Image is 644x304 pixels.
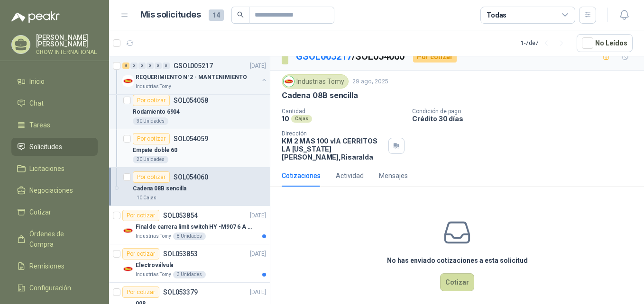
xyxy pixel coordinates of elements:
a: Chat [11,94,98,112]
div: Cotizaciones [282,170,321,181]
a: Cotizar [11,203,98,221]
p: SOL053854 [163,212,198,219]
p: Final de carrera limit switch HY -M907 6 A - 250 V a.c [136,223,254,232]
a: Por cotizarSOL054059Empate doble 6020 Unidades [109,129,270,168]
div: Industrias Tomy [282,74,349,89]
p: 10 [282,115,289,123]
div: 8 Unidades [173,232,206,240]
p: [PERSON_NAME] [PERSON_NAME] [36,34,98,47]
span: Configuración [29,283,71,293]
p: Industrias Tomy [136,271,171,278]
div: Cajas [291,115,312,123]
span: Negociaciones [29,185,73,196]
p: SOL053379 [163,289,198,295]
img: Company Logo [122,263,134,275]
div: 0 [130,63,138,69]
p: Cantidad [282,108,405,115]
p: GROW INTERNATIONAL [36,49,98,55]
a: Por cotizarSOL053854[DATE] Company LogoFinal de carrera limit switch HY -M907 6 A - 250 V a.cIndu... [109,206,270,244]
div: Actividad [336,170,364,181]
a: 8 0 0 0 0 0 GSOL005217[DATE] Company LogoREQUERIMIENTO N°2 - MANTENIMIENTOIndustrias Tomy [122,60,268,90]
p: 29 ago, 2025 [352,77,388,86]
span: Inicio [29,76,45,87]
p: SOL053853 [163,250,198,257]
div: 0 [163,63,170,69]
div: Por cotizar [122,286,159,298]
div: Todas [487,10,506,20]
span: search [237,11,244,18]
a: Negociaciones [11,181,98,199]
a: Órdenes de Compra [11,225,98,253]
div: 0 [147,63,154,69]
a: Solicitudes [11,138,98,156]
span: Licitaciones [29,163,64,174]
span: 14 [209,9,224,21]
p: [DATE] [250,62,266,71]
span: Remisiones [29,261,64,271]
p: SOL054060 [174,174,208,180]
button: No Leídos [577,34,633,52]
div: Por cotizar [413,51,457,63]
span: Chat [29,98,44,108]
p: Electroválvula [136,261,173,270]
p: [DATE] [250,288,266,297]
span: Cotizar [29,207,51,217]
h1: Mis solicitudes [140,8,201,22]
a: Inicio [11,72,98,90]
div: 0 [155,63,162,69]
p: SOL054058 [174,97,208,104]
div: 8 [122,63,129,69]
div: Mensajes [379,170,408,181]
a: Por cotizarSOL054060Cadena 08B sencilla10 Cajas [109,168,270,206]
div: 1 - 7 de 7 [521,36,569,51]
p: GSOL005217 [174,63,213,69]
img: Logo peakr [11,11,60,23]
div: Por cotizar [133,95,170,106]
span: Órdenes de Compra [29,229,89,250]
p: REQUERIMIENTO N°2 - MANTENIMIENTO [136,73,247,82]
div: Por cotizar [133,133,170,144]
a: Remisiones [11,257,98,275]
p: [DATE] [250,211,266,220]
h3: No has enviado cotizaciones a esta solicitud [387,255,528,266]
p: Condición de pago [412,108,640,115]
a: Por cotizarSOL053853[DATE] Company LogoElectroválvulaIndustrias Tomy3 Unidades [109,244,270,283]
div: Por cotizar [122,210,159,221]
p: Industrias Tomy [136,232,171,240]
p: Cadena 08B sencilla [282,90,358,100]
img: Company Logo [122,225,134,236]
div: 0 [138,63,146,69]
span: Tareas [29,120,50,130]
p: SOL054059 [174,135,208,142]
p: KM 2 MAS 100 vIA CERRITOS LA [US_STATE] [PERSON_NAME] , Risaralda [282,137,385,161]
p: Rodamiento 6904 [133,107,180,116]
img: Company Logo [284,76,294,87]
p: / SOL054060 [296,49,405,64]
div: 10 Cajas [133,194,160,202]
button: Cotizar [440,273,474,291]
div: Por cotizar [122,248,159,259]
p: Industrias Tomy [136,83,171,90]
a: Configuración [11,279,98,297]
p: Cadena 08B sencilla [133,184,186,193]
div: 20 Unidades [133,156,168,163]
a: Por cotizarSOL054058Rodamiento 690430 Unidades [109,91,270,129]
div: 3 Unidades [173,271,206,278]
p: Dirección [282,130,385,137]
img: Company Logo [122,75,134,87]
a: GSOL005217 [296,51,352,62]
a: Tareas [11,116,98,134]
p: Empate doble 60 [133,146,177,155]
div: 30 Unidades [133,117,168,125]
span: Solicitudes [29,142,62,152]
p: [DATE] [250,250,266,259]
div: Por cotizar [133,171,170,183]
a: Licitaciones [11,160,98,178]
p: Crédito 30 días [412,115,640,123]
